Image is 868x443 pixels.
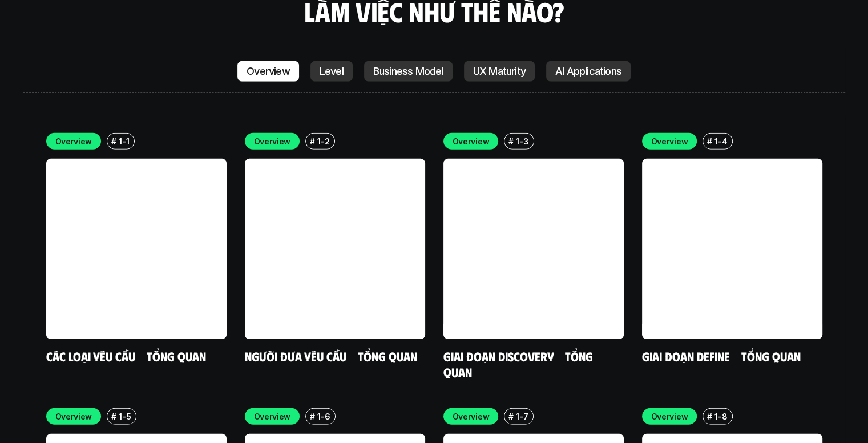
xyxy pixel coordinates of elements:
[453,410,490,422] p: Overview
[245,348,417,364] a: Người đưa yêu cầu - Tổng quan
[317,135,329,147] p: 1-2
[651,135,688,147] p: Overview
[247,66,290,77] p: Overview
[254,410,291,422] p: Overview
[464,61,535,82] a: UX Maturity
[714,410,727,422] p: 1-8
[310,412,315,421] h6: #
[254,135,291,147] p: Overview
[473,66,526,77] p: UX Maturity
[555,66,621,77] p: AI Applications
[119,135,129,147] p: 1-1
[237,61,299,82] a: Overview
[310,61,353,82] a: Level
[516,410,528,422] p: 1-7
[364,61,453,82] a: Business Model
[119,410,131,422] p: 1-5
[111,412,116,421] h6: #
[443,348,596,380] a: Giai đoạn Discovery - Tổng quan
[707,412,712,421] h6: #
[111,137,116,146] h6: #
[516,135,528,147] p: 1-3
[453,135,490,147] p: Overview
[317,410,330,422] p: 1-6
[46,348,206,364] a: Các loại yêu cầu - Tổng quan
[707,137,712,146] h6: #
[642,348,801,364] a: Giai đoạn Define - Tổng quan
[714,135,727,147] p: 1-4
[508,412,514,421] h6: #
[508,137,514,146] h6: #
[55,410,92,422] p: Overview
[373,66,443,77] p: Business Model
[55,135,92,147] p: Overview
[320,66,344,77] p: Level
[546,61,631,82] a: AI Applications
[651,410,688,422] p: Overview
[310,137,315,146] h6: #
